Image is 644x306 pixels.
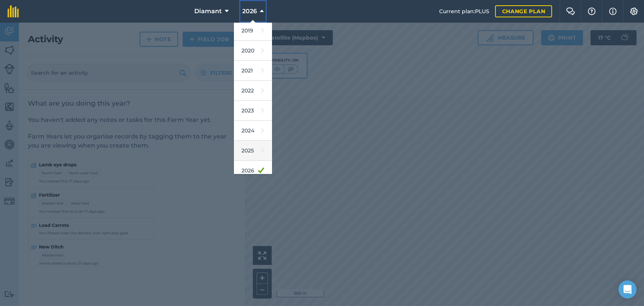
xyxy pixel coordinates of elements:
[234,61,272,81] a: 2021
[629,8,638,15] img: A cog icon
[234,81,272,101] a: 2022
[234,21,272,41] a: 2019
[439,7,489,15] span: Current plan : PLUS
[234,121,272,141] a: 2024
[234,161,272,181] a: 2026
[234,101,272,121] a: 2023
[609,7,616,16] img: svg+xml;base64,PHN2ZyB4bWxucz0iaHR0cDovL3d3dy53My5vcmcvMjAwMC9zdmciIHdpZHRoPSIxNyIgaGVpZ2h0PSIxNy...
[566,8,575,15] img: Two speech bubbles overlapping with the left bubble in the forefront
[234,141,272,161] a: 2025
[618,280,636,298] div: Open Intercom Messenger
[242,7,257,16] span: 2026
[495,5,552,17] a: Change plan
[8,5,19,17] img: fieldmargin Logo
[234,41,272,61] a: 2020
[587,8,596,15] img: A question mark icon
[194,7,222,16] span: Diamant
